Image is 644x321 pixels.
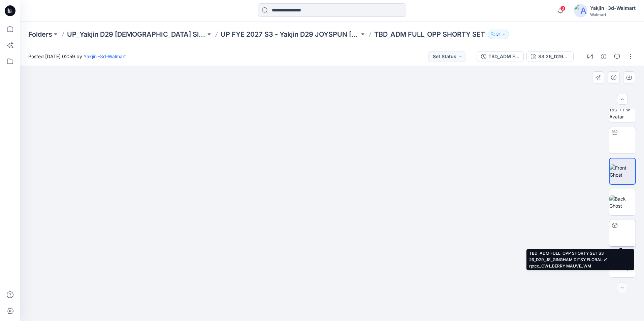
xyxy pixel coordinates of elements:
img: Back Ghost [609,195,636,209]
a: Yakjin -3d-Walmart [84,53,126,59]
p: TBD_ADM FULL_OPP SHORTY SET [374,30,485,39]
div: Walmart [590,12,636,17]
button: S3 26_D29_JS_GINGHAM DITSY FLORAL v1 rptcc_CW1_BERRY MAUVE_WM [526,51,574,62]
img: Front Ghost [610,164,635,178]
button: 31 [488,30,509,39]
a: UP_Yakjin D29 [DEMOGRAPHIC_DATA] Sleep [67,30,206,39]
img: All colorways [609,257,636,271]
img: avatar [574,4,587,17]
a: Folders [28,30,52,39]
div: TBD_ADM FULL_OPP SHORTY SET [488,53,519,60]
button: TBD_ADM FULL_OPP SHORTY SET [477,51,524,62]
div: S3 26_D29_JS_GINGHAM DITSY FLORAL v1 rptcc_CW1_BERRY MAUVE_WM [538,53,569,60]
p: 31 [496,31,501,38]
img: 2024 Y 130 TT w Avatar [609,99,636,120]
button: Details [598,51,609,62]
a: UP FYE 2027 S3 - Yakjin D29 JOYSPUN [DEMOGRAPHIC_DATA] Sleepwear [221,30,359,39]
span: Posted [DATE] 02:59 by [28,53,126,60]
span: 3 [560,6,566,11]
div: Yakjin -3d-Walmart [590,4,636,12]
